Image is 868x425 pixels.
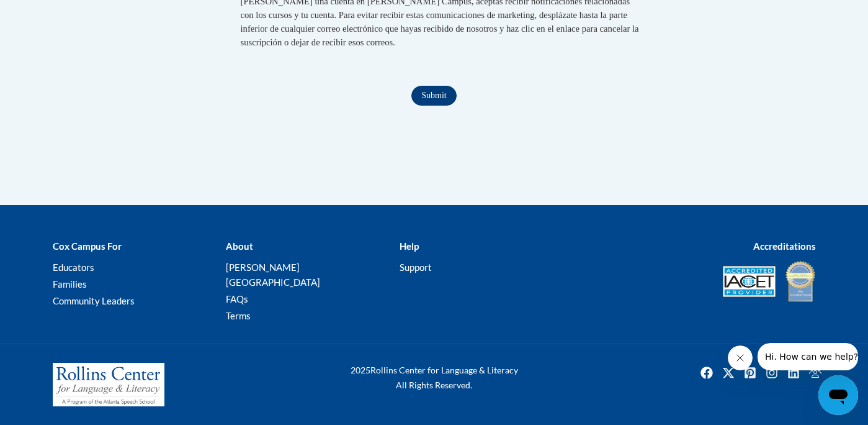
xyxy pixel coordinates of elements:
[723,266,776,297] img: Accredited IACET® Provider
[784,363,803,383] img: LinkedIn icon
[762,363,782,383] a: Instagram
[758,343,858,370] iframe: Message from company
[718,363,738,383] a: Twitter
[53,262,94,273] a: Educators
[728,345,753,370] iframe: Close message
[400,262,432,273] a: Support
[740,363,760,383] img: Pinterest icon
[226,310,251,321] a: Terms
[784,363,803,383] a: Linkedin
[304,363,565,393] div: Rollins Center for Language & Literacy All Rights Reserved.
[226,293,248,304] a: FAQs
[818,375,858,415] iframe: Button to launch messaging window
[805,363,825,383] a: Facebook Group
[226,262,320,288] a: [PERSON_NAME][GEOGRAPHIC_DATA]
[400,240,419,252] b: Help
[53,240,122,252] b: Cox Campus For
[53,295,135,306] a: Community Leaders
[697,363,717,383] a: Facebook
[785,260,816,303] img: IDA® Accredited
[53,363,164,406] img: Rollins Center for Language & Literacy - A Program of the Atlanta Speech School
[411,86,456,106] input: Submit
[351,365,370,375] span: 2025
[226,240,253,252] b: About
[53,278,87,290] a: Families
[805,363,825,383] img: Facebook group icon
[740,363,760,383] a: Pinterest
[762,363,782,383] img: Instagram icon
[753,240,816,252] b: Accreditations
[718,363,738,383] img: Twitter icon
[697,363,717,383] img: Facebook icon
